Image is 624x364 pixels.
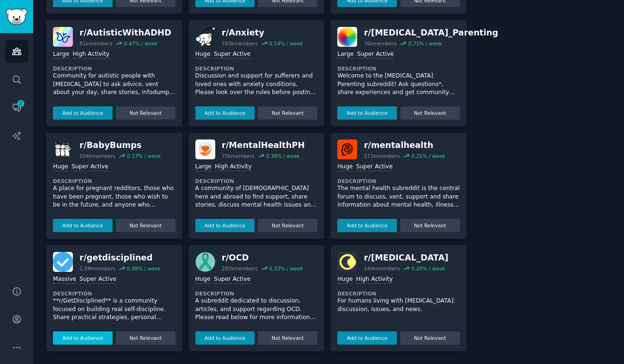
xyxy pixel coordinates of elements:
div: 282k members [222,265,258,272]
p: Community for autistic people with [MEDICAL_DATA] to ask advice, vent about your day, share stori... [53,72,176,97]
div: Super Active [356,163,393,172]
img: diabetes [337,252,357,272]
dt: Description [195,65,318,72]
button: Not Relevant [400,331,460,345]
button: Not Relevant [116,331,176,345]
img: GummySearch logo [6,9,27,25]
div: 0.14 % / week [269,40,303,47]
p: Welcome to the [MEDICAL_DATA] Parenting subreddit! Ask questions*, share experiences and get comm... [337,72,460,97]
div: 75k members [222,153,255,159]
img: Anxiety [195,27,215,47]
img: MentalHealthPH [195,139,215,159]
div: 0.21 % / week [412,153,445,159]
img: AutisticWithADHD [53,27,73,47]
button: Add to Audience [337,219,397,232]
img: Autism_Parenting [337,27,357,47]
button: Add to Audience [195,106,255,120]
div: Super Active [214,50,251,59]
a: 2 [5,96,28,119]
button: Add to Audience [195,219,255,232]
div: Super Active [214,275,251,284]
div: r/ BabyBumps [79,139,161,151]
div: 0.33 % / week [269,265,303,272]
button: Not Relevant [116,106,176,120]
div: r/ getdisciplined [79,252,160,264]
dt: Description [53,290,176,297]
div: High Activity [72,50,109,59]
button: Add to Audience [53,219,113,232]
div: 0.47 % / week [124,40,158,47]
div: High Activity [356,275,393,284]
div: Large [195,163,211,172]
img: getdisciplined [53,252,73,272]
button: Add to Audience [53,106,113,120]
div: Super Active [79,275,116,284]
div: 793k members [222,40,258,47]
div: 2.0M members [79,265,115,272]
div: 0.08 % / week [127,265,160,272]
div: r/ mentalhealth [364,139,445,151]
img: OCD [195,252,215,272]
button: Not Relevant [258,106,317,120]
button: Add to Audience [337,106,397,120]
div: Super Active [71,163,108,172]
img: mentalhealth [337,139,357,159]
p: **r/GetDisciplined** is a community focused on building real self-discipline. Share practical str... [53,297,176,322]
dt: Description [337,290,460,297]
div: r/ [MEDICAL_DATA] [364,252,448,264]
dt: Description [53,65,176,72]
div: 0.38 % / week [266,153,299,159]
div: 76k members [364,40,396,47]
div: r/ OCD [222,252,303,264]
p: A subreddit dedicated to discussion, articles, and support regarding OCD. Please read below for m... [195,297,318,322]
div: High Activity [215,163,252,172]
p: A community of [DEMOGRAPHIC_DATA] here and abroad to find support, share stories, discuss mental ... [195,184,318,209]
button: Add to Audience [195,331,255,345]
div: Huge [53,163,68,172]
div: 571k members [364,153,400,159]
button: Not Relevant [258,219,317,232]
div: Massive [53,275,76,284]
div: r/ MentalHealthPH [222,139,305,151]
dt: Description [337,65,460,72]
dt: Description [195,178,318,184]
img: BabyBumps [53,139,73,159]
button: Add to Audience [337,331,397,345]
div: r/ [MEDICAL_DATA]_Parenting [364,27,498,39]
p: For humans living with [MEDICAL_DATA]: discussion, issues, and news. [337,297,460,313]
div: Large [53,50,69,59]
div: 504k members [79,153,115,159]
button: Not Relevant [258,331,317,345]
div: Huge [195,50,211,59]
div: Large [337,50,353,59]
dt: Description [337,178,460,184]
span: 2 [17,100,25,107]
div: Huge [337,163,352,172]
div: 81k members [79,40,112,47]
div: 0.20 % / week [412,265,445,272]
div: Huge [195,275,211,284]
button: Not Relevant [400,219,460,232]
div: r/ Anxiety [222,27,303,39]
div: r/ AutisticWithADHD [79,27,171,39]
div: Super Active [357,50,394,59]
div: 149k members [364,265,400,272]
p: Discussion and support for sufferers and loved ones with anxiety conditions. Please look over the... [195,72,318,97]
div: 0.71 % / week [408,40,442,47]
dt: Description [195,290,318,297]
div: Huge [337,275,352,284]
div: 0.17 % / week [127,153,160,159]
button: Not Relevant [116,219,176,232]
p: The mental health subreddit is the central forum to discuss, vent, support and share information ... [337,184,460,209]
dt: Description [53,178,176,184]
button: Add to Audience [53,331,113,345]
p: A place for pregnant redditors, those who have been pregnant, those who wish to be in the future,... [53,184,176,209]
button: Not Relevant [400,106,460,120]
